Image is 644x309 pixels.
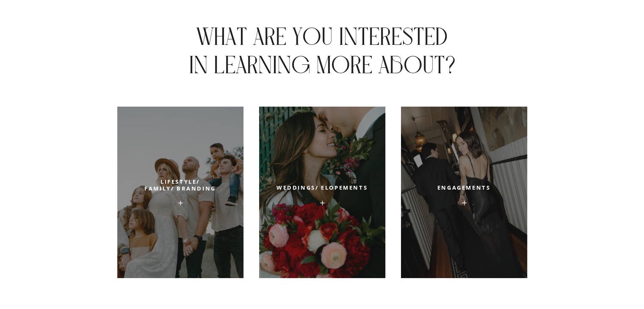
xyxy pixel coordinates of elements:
h2: What are you interested in learning more about? [186,22,459,82]
a: weddings/ Elopements [274,185,371,199]
h2: lifestyle/ Family/ Branding [132,179,229,196]
a: lifestyle/Family/ Branding [132,179,229,196]
a: Engagements [415,185,513,193]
